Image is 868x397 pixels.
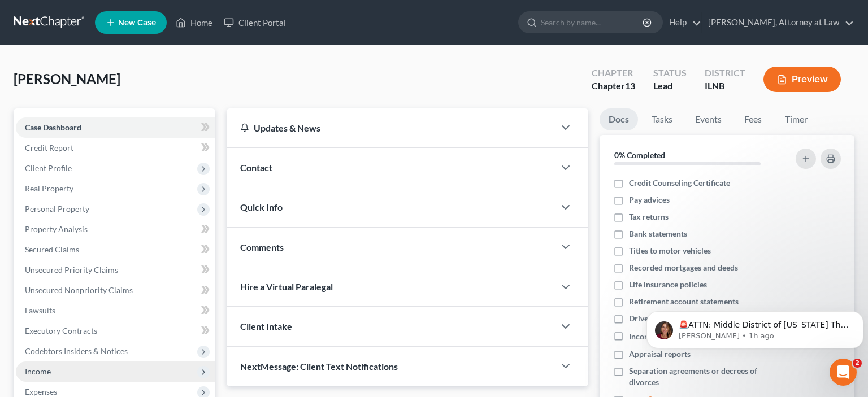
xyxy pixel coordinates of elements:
[592,67,635,80] div: Chapter
[118,19,156,27] span: New Case
[240,321,292,331] span: Client Intake
[629,245,711,256] span: Titles to motor vehicles
[625,80,635,91] span: 13
[592,80,635,93] div: Chapter
[25,346,128,356] span: Codebtors Insiders & Notices
[629,177,730,189] span: Credit Counseling Certificate
[25,204,89,213] span: Personal Property
[629,194,670,206] span: Pay advices
[541,12,644,33] input: Search by name...
[702,12,854,33] a: [PERSON_NAME], Attorney at Law
[735,108,771,130] a: Fees
[25,163,72,173] span: Client Profile
[629,211,669,223] span: Tax returns
[600,108,638,130] a: Docs
[614,150,665,160] strong: 0% Completed
[25,123,81,132] span: Case Dashboard
[25,184,73,193] span: Real Property
[629,348,691,360] span: Appraisal reports
[240,242,284,252] span: Comments
[240,162,272,173] span: Contact
[218,12,292,33] a: Client Portal
[830,359,857,386] iframe: Intercom live chat
[25,306,55,315] span: Lawsuits
[16,300,215,321] a: Lawsuits
[25,265,118,274] span: Unsecured Priority Claims
[629,279,707,290] span: Life insurance policies
[16,260,215,280] a: Unsecured Priority Claims
[629,296,739,307] span: Retirement account statements
[240,281,333,292] span: Hire a Virtual Paralegal
[16,219,215,239] a: Property Analysis
[25,224,88,234] span: Property Analysis
[705,67,745,80] div: District
[240,202,283,212] span: Quick Info
[240,122,541,134] div: Updates & News
[25,326,97,335] span: Executory Contracts
[14,71,120,87] span: [PERSON_NAME]
[25,245,79,254] span: Secured Claims
[629,313,758,324] span: Drivers license & social security card
[25,143,73,152] span: Credit Report
[653,67,687,80] div: Status
[629,262,738,273] span: Recorded mortgages and deeds
[240,361,398,372] span: NextMessage: Client Text Notifications
[776,108,817,130] a: Timer
[629,331,697,342] span: Income Documents
[853,359,862,368] span: 2
[16,321,215,341] a: Executory Contracts
[16,280,215,300] a: Unsecured Nonpriority Claims
[642,287,868,367] iframe: Intercom notifications message
[25,285,133,295] span: Unsecured Nonpriority Claims
[663,12,701,33] a: Help
[25,367,51,376] span: Income
[25,387,57,396] span: Expenses
[16,239,215,260] a: Secured Claims
[629,228,687,239] span: Bank statements
[705,80,745,93] div: ILNB
[763,67,841,92] button: Preview
[653,80,687,93] div: Lead
[16,138,215,158] a: Credit Report
[16,117,215,138] a: Case Dashboard
[686,108,731,130] a: Events
[170,12,218,33] a: Home
[629,365,781,388] span: Separation agreements or decrees of divorces
[643,108,682,130] a: Tasks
